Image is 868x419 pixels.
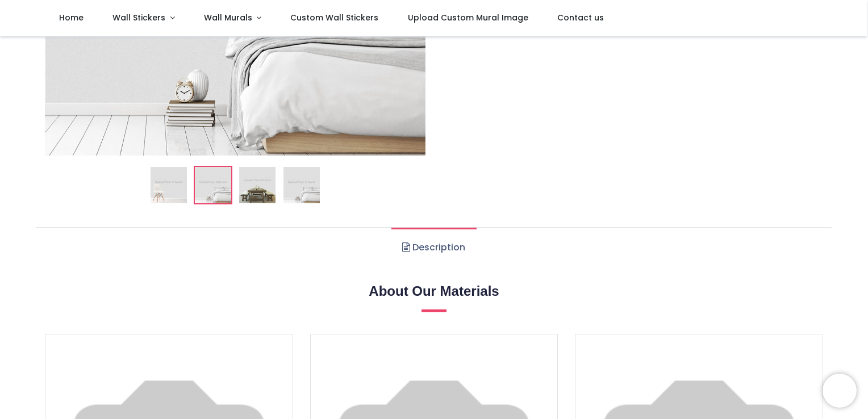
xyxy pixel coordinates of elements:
[195,167,231,203] img: WS-00001_WP-02
[204,12,252,23] span: Wall Murals
[391,228,476,267] a: Description
[408,12,528,23] span: Upload Custom Mural Image
[283,167,320,203] img: WS-00001_WP-04
[290,12,378,23] span: Custom Wall Stickers
[151,167,187,203] img: Custom Wallpaper Printing & Custom Wall Murals
[59,12,84,23] span: Home
[557,12,604,23] span: Contact us
[112,12,165,23] span: Wall Stickers
[823,374,857,408] iframe: Brevo live chat
[45,282,823,301] h2: About Our Materials
[239,167,276,203] img: WS-00001_WP-03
